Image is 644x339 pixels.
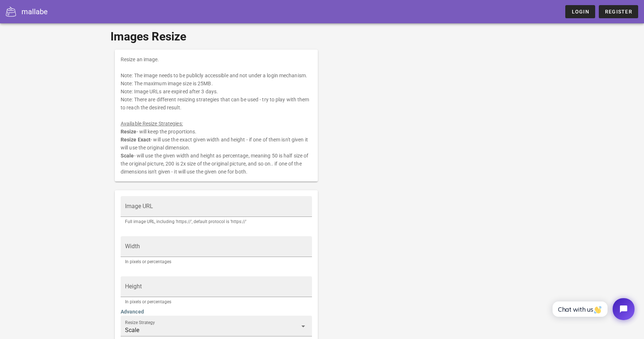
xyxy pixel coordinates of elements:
[571,9,589,15] span: Login
[605,9,632,15] span: Register
[125,260,308,264] div: In pixels or percentages
[545,292,641,326] iframe: Tidio Chat
[110,28,534,45] h1: Images Resize
[121,308,312,316] h4: Advanced
[125,219,308,224] div: Full image URL, including 'https://', default protocol is 'https://'
[125,300,308,304] div: In pixels or percentages
[121,153,134,159] b: Scale
[125,320,155,326] label: Resize Strategy
[121,137,151,143] b: Resize Exact
[121,129,137,135] b: Resize
[121,121,183,126] u: Available Resize Strategies:
[115,50,318,182] div: Resize an image. Note: The image needs to be publicly accessible and not under a login mechanism....
[599,5,638,18] a: Register
[22,6,48,17] div: mallabe
[565,5,595,18] a: Login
